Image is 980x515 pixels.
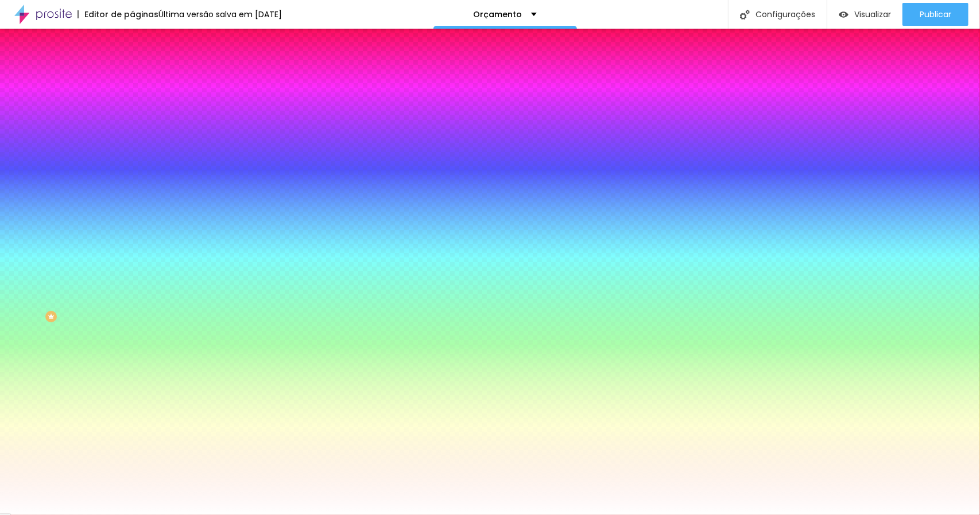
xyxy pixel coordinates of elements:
font: Orçamento [474,9,522,20]
button: Visualizar [827,3,902,26]
button: Publicar [902,3,969,26]
font: Última versão salva em [DATE] [158,9,282,20]
font: Configurações [756,9,815,20]
img: view-1.svg [839,10,849,19]
img: Ícone [740,10,750,19]
font: Editor de páginas [84,9,158,20]
font: Visualizar [854,9,891,20]
font: Publicar [920,9,951,20]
